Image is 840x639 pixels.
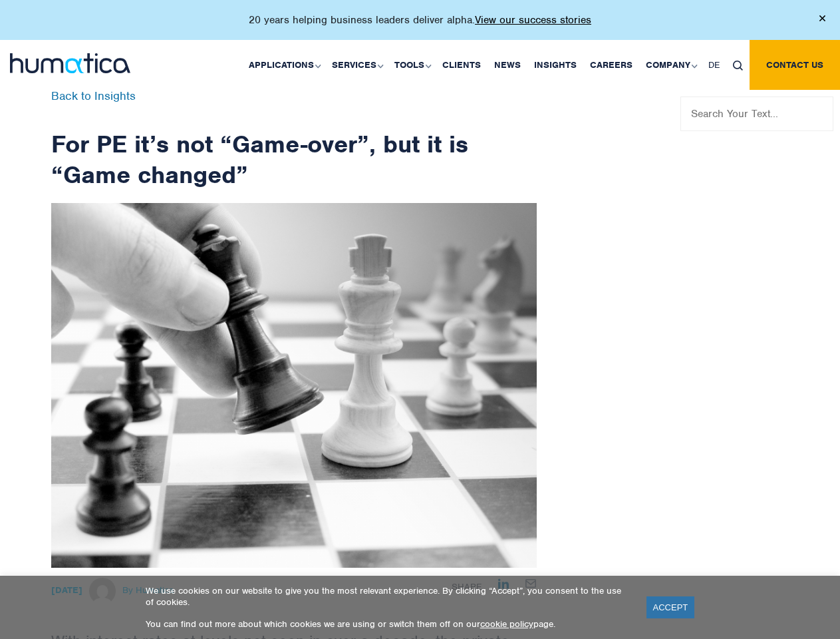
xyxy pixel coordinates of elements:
[488,40,527,91] a: News
[475,13,591,27] a: View our success stories
[223,3,440,29] input: Last name*
[527,40,583,91] a: Insights
[51,89,136,103] a: Back to Insights
[436,40,488,91] a: Clients
[51,203,537,568] img: ndetails
[388,40,436,91] a: Tools
[750,40,840,91] a: Contact us
[702,40,726,91] a: DE
[639,40,702,91] a: Company
[104,87,196,98] a: Data Protection Policy
[583,40,639,91] a: Careers
[223,44,440,71] input: Email*
[680,97,833,131] input: Search Your Text...
[17,87,410,110] p: I agree to Humatica's and that Humatica may use my data to contact e via email.
[708,59,720,71] span: DE
[480,618,533,630] a: cookie policy
[646,596,695,618] a: ACCEPT
[733,61,743,71] img: search_icon
[242,40,325,91] a: Applications
[146,618,630,630] p: You can find out more about which cookies we are using or switch them off on our page.
[249,13,591,27] p: 20 years helping business leaders deliver alpha.
[51,91,537,190] h1: For PE it’s not “Game-over”, but it is “Game changed”
[10,53,130,73] img: logo
[146,585,630,608] p: We use cookies on our website to give you the most relevant experience. By clicking “Accept”, you...
[325,40,388,91] a: Services
[3,89,12,97] input: I agree to Humatica'sData Protection Policyand that Humatica may use my data to contact e via ema...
